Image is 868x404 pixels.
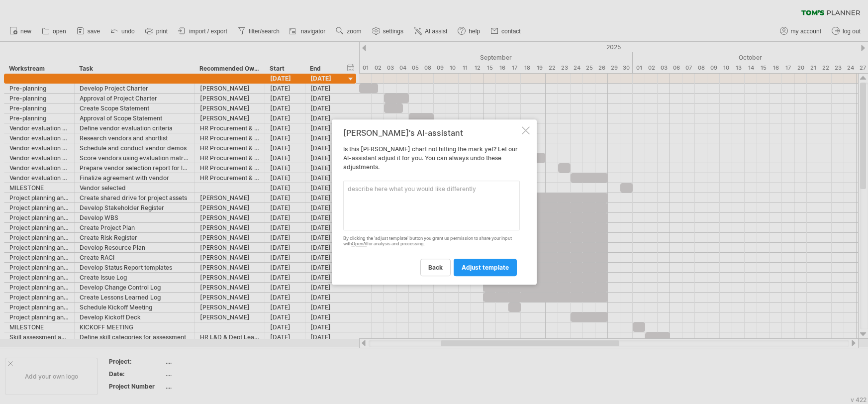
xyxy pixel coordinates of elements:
span: back [428,264,443,271]
div: Is this [PERSON_NAME] chart not hitting the mark yet? Let our AI-assistant adjust it for you. You... [343,128,520,276]
a: adjust template [454,259,517,276]
div: By clicking the 'adjust template' button you grant us permission to share your input with for ana... [343,236,520,247]
span: adjust template [462,264,509,271]
a: OpenAI [352,241,367,246]
div: [PERSON_NAME]'s AI-assistant [343,128,520,137]
a: back [420,259,451,276]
